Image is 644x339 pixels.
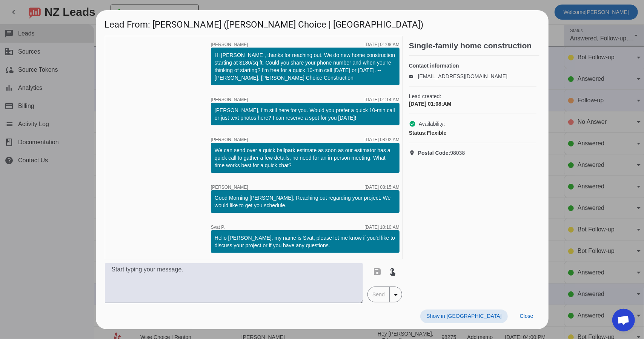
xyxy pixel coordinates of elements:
mat-icon: touch_app [388,267,397,276]
span: Close [520,313,533,319]
div: [DATE] 10:10:AM [364,225,399,230]
span: Lead created: [409,92,536,100]
h2: Single-family home construction [409,42,539,49]
span: [PERSON_NAME] [211,97,248,102]
span: Availability: [419,120,445,128]
strong: Status: [409,130,427,136]
div: [PERSON_NAME], I'm still here for you. Would you prefer a quick 10-min call or just text photos h... [215,106,396,122]
button: Close [514,310,539,323]
mat-icon: location_on [409,150,418,156]
div: [DATE] 08:02:AM [364,137,399,142]
div: [DATE] 01:08:AM [364,42,399,47]
span: [PERSON_NAME] [211,42,248,47]
span: [PERSON_NAME] [211,137,248,142]
button: Show in [GEOGRAPHIC_DATA] [420,310,507,323]
div: [DATE] 01:14:AM [364,97,399,102]
a: [EMAIL_ADDRESS][DOMAIN_NAME] [418,73,507,79]
span: [PERSON_NAME] [211,185,248,190]
mat-icon: email [409,74,418,78]
div: Good Morning [PERSON_NAME], Reaching out regarding your project. We would like to get you schedule. [215,194,396,209]
div: Hi [PERSON_NAME], thanks for reaching out. We do new home construction starting at $180/sq ft. Co... [215,51,396,82]
span: 98038 [418,149,465,157]
h1: Lead From: [PERSON_NAME] ([PERSON_NAME] Choice | [GEOGRAPHIC_DATA]) [96,10,549,35]
div: Hello [PERSON_NAME], my name is Svat, please let me know if you'd like to discuss your project or... [215,234,396,249]
div: Open chat [612,309,635,331]
h4: Contact information [409,62,536,69]
strong: Postal Code: [418,150,450,156]
mat-icon: check_circle [409,120,416,127]
mat-icon: arrow_drop_down [391,290,400,299]
span: Svat P. [211,225,225,230]
div: [DATE] 01:08:AM [409,100,536,108]
div: Flexible [409,129,536,137]
div: We can send over a quick ballpark estimate as soon as our estimator has a quick call to gather a ... [215,146,396,169]
span: Show in [GEOGRAPHIC_DATA] [426,313,501,319]
div: [DATE] 08:15:AM [364,185,399,190]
